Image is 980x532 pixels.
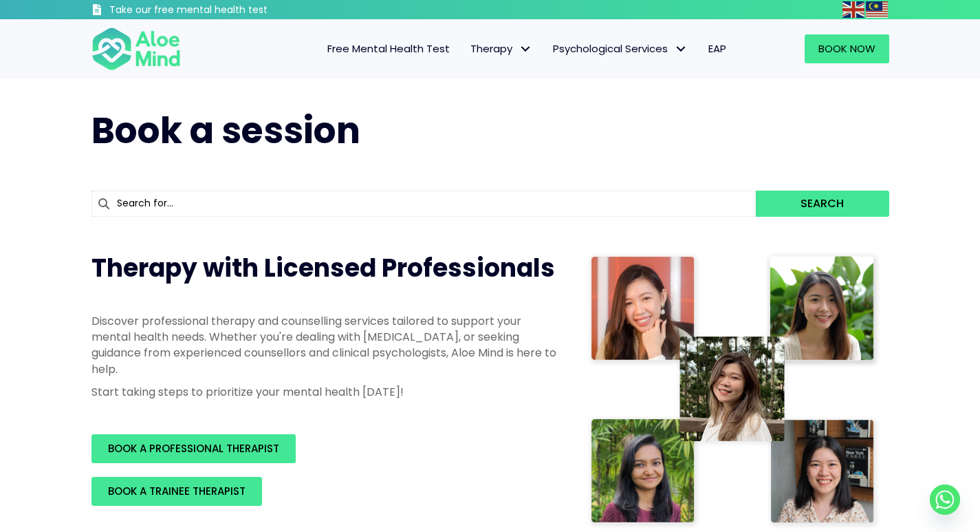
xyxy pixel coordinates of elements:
[91,3,341,19] a: Take our free mental health test
[460,34,543,63] a: TherapyTherapy: submenu
[866,1,889,17] a: Malay
[470,41,532,56] span: Therapy
[671,39,691,59] span: Psychological Services: submenu
[708,41,726,56] span: EAP
[818,41,875,56] span: Book Now
[930,485,960,515] a: Whatsapp
[842,1,866,17] a: English
[91,251,555,286] span: Therapy with Licensed Professionals
[91,477,262,506] a: BOOK A TRAINEE THERAPIST
[91,313,559,377] p: Discover professional therapy and counselling services tailored to support your mental health nee...
[91,105,360,156] span: Book a session
[317,34,460,63] a: Free Mental Health Test
[199,34,737,63] nav: Menu
[327,41,450,56] span: Free Mental Health Test
[756,191,889,217] button: Search
[842,1,864,18] img: en
[553,41,688,56] span: Psychological Services
[805,34,889,63] a: Book Now
[866,1,888,18] img: ms
[543,34,698,63] a: Psychological ServicesPsychological Services: submenu
[108,484,246,498] span: BOOK A TRAINEE THERAPIST
[108,441,279,456] span: BOOK A PROFESSIONAL THERAPIST
[587,251,881,531] img: Therapist collage
[516,39,536,59] span: Therapy: submenu
[109,3,341,17] h3: Take our free mental health test
[91,434,296,463] a: BOOK A PROFESSIONAL THERAPIST
[91,191,756,217] input: Search for...
[698,34,737,63] a: EAP
[91,384,559,400] p: Start taking steps to prioritize your mental health [DATE]!
[91,26,181,72] img: Aloe mind Logo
